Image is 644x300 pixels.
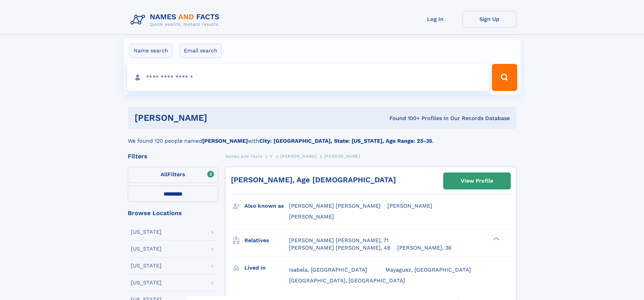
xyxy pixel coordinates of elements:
[128,129,517,145] div: We found 120 people named with .
[131,280,162,285] div: [US_STATE]
[129,44,172,58] label: Name search
[202,138,248,144] b: [PERSON_NAME]
[128,167,218,183] label: Filters
[127,64,489,91] input: search input
[408,11,462,27] a: Log In
[131,229,162,235] div: [US_STATE]
[298,115,510,122] div: Found 100+ Profiles In Our Records Database
[128,11,225,29] img: Logo Names and Facts
[289,213,334,220] span: [PERSON_NAME]
[131,263,162,269] div: [US_STATE]
[244,200,289,212] h3: Also known as
[180,44,222,58] label: Email search
[387,203,432,209] span: [PERSON_NAME]
[225,152,262,160] a: Names and Facts
[492,236,500,241] div: ❯
[289,267,367,273] span: Isabela, [GEOGRAPHIC_DATA]
[289,237,388,244] a: [PERSON_NAME] [PERSON_NAME], 71
[289,277,405,284] span: [GEOGRAPHIC_DATA], [GEOGRAPHIC_DATA]
[461,173,493,189] div: View Profile
[231,176,396,184] a: [PERSON_NAME], Age [DEMOGRAPHIC_DATA]
[259,138,432,144] b: City: [GEOGRAPHIC_DATA], State: [US_STATE], Age Range: 25-35
[244,262,289,274] h3: Lived in
[492,64,517,91] button: Search Button
[270,154,273,159] span: V
[280,154,316,159] span: [PERSON_NAME]
[324,154,360,159] span: [PERSON_NAME]
[385,267,471,273] span: Mayaguez, [GEOGRAPHIC_DATA]
[280,152,316,160] a: [PERSON_NAME]
[128,153,218,159] div: Filters
[131,246,162,252] div: [US_STATE]
[462,11,517,27] a: Sign Up
[444,173,510,189] a: View Profile
[289,244,390,252] a: [PERSON_NAME] [PERSON_NAME], 48
[135,114,299,122] h1: [PERSON_NAME]
[289,203,381,209] span: [PERSON_NAME] [PERSON_NAME]
[161,171,168,178] span: All
[270,152,273,160] a: V
[128,210,218,216] div: Browse Locations
[397,244,452,252] a: [PERSON_NAME], 36
[244,235,289,246] h3: Relatives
